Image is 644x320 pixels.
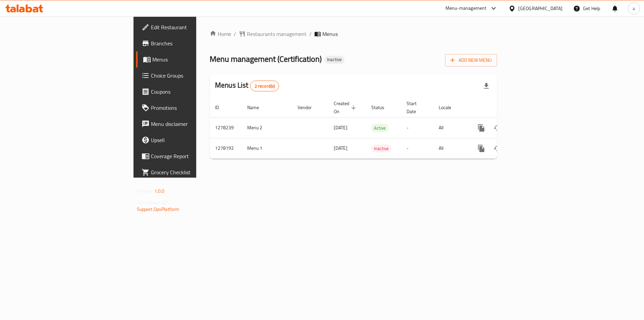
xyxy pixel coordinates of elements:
a: Choice Groups [136,67,241,84]
span: a [633,5,635,12]
span: Menus [322,30,338,38]
span: Version: [137,187,153,195]
span: Menu disclaimer [151,120,236,128]
a: Coupons [136,84,241,100]
span: 1.0.0 [154,187,165,195]
div: Inactive [324,56,344,64]
span: 2 record(s) [251,83,279,89]
button: more [473,140,489,156]
span: Restaurants management [247,30,307,38]
span: Menu management ( Certification ) [210,51,322,66]
span: ID [215,103,228,111]
span: Edit Restaurant [151,23,236,31]
span: Add New Menu [450,56,492,64]
table: enhanced table [210,97,543,159]
a: Menus [136,51,241,67]
span: Created On [334,99,358,116]
td: All [433,118,468,138]
span: Vendor [298,103,320,111]
a: Support.OpsPlatform [137,205,179,214]
span: Inactive [371,145,391,152]
a: Coverage Report [136,148,241,164]
td: Menu 1 [242,138,292,158]
span: Branches [151,39,236,47]
span: Name [247,103,268,111]
a: Menu disclaimer [136,116,241,132]
nav: breadcrumb [210,30,497,38]
div: Total records count [250,81,279,91]
span: Status [371,103,393,111]
span: Grocery Checklist [151,168,236,176]
button: Change Status [489,140,505,156]
span: Choice Groups [151,72,236,80]
a: Upsell [136,132,241,148]
span: Upsell [151,136,236,144]
div: [GEOGRAPHIC_DATA] [518,5,562,12]
a: Edit Restaurant [136,19,241,35]
a: Grocery Checklist [136,164,241,180]
th: Actions [468,97,543,118]
span: Locale [439,103,460,111]
div: Menu-management [445,4,487,12]
span: [DATE] [334,123,347,132]
li: / [309,30,312,38]
td: - [401,118,433,138]
span: Menus [152,55,236,63]
button: Change Status [489,120,505,136]
span: Active [371,124,388,132]
td: All [433,138,468,158]
h2: Menus List [215,80,279,91]
span: [DATE] [334,144,347,152]
span: Coverage Report [151,152,236,160]
a: Promotions [136,100,241,116]
span: Coupons [151,88,236,96]
a: Restaurants management [239,30,307,38]
span: Inactive [324,57,344,62]
td: - [401,138,433,158]
button: more [473,120,489,136]
button: Add New Menu [445,54,497,66]
div: Export file [478,78,494,94]
span: Promotions [151,104,236,112]
a: Branches [136,35,241,51]
td: Menu 2 [242,118,292,138]
span: Get support on: [137,198,168,207]
span: Start Date [407,99,425,116]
